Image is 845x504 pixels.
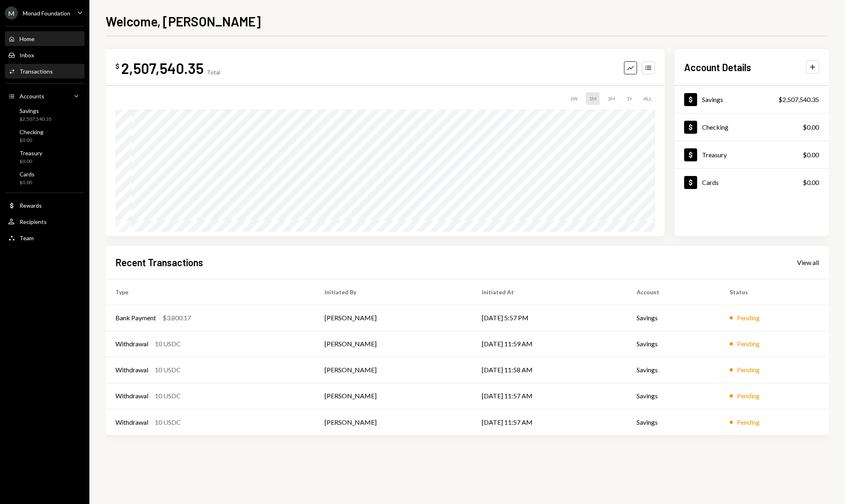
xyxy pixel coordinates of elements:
div: Transactions [19,68,53,75]
div: Home [19,35,35,42]
td: Savings [627,357,720,383]
a: Rewards [5,198,84,213]
td: [DATE] 11:57 AM [472,409,627,435]
a: Accounts [5,89,84,103]
div: Rewards [19,202,42,209]
div: 10 USDC [155,339,181,349]
h1: Welcome, [PERSON_NAME] [106,13,261,29]
td: [DATE] 11:59 AM [472,331,627,357]
div: Pending [737,365,760,375]
div: $0.00 [19,137,43,144]
td: Savings [627,331,720,357]
div: 3M [604,92,618,105]
td: [PERSON_NAME] [315,331,472,357]
a: Inbox [5,48,84,62]
a: Checking$0.00 [5,126,84,146]
div: Cards [19,171,35,178]
a: Home [5,31,84,46]
div: Pending [737,417,760,427]
th: Initiated By [315,279,472,305]
div: 1W [567,92,581,105]
div: 2,507,540.35 [121,59,204,77]
div: Bank Payment [115,313,156,323]
td: Savings [627,409,720,435]
div: $3,800.17 [162,313,191,323]
div: Pending [737,391,760,401]
div: $0.00 [19,158,42,165]
th: Status [720,279,829,305]
div: 10 USDC [155,365,181,375]
div: Savings [19,107,52,114]
a: Cards$0.00 [5,168,84,188]
div: $ [115,62,119,70]
a: Checking$0.00 [674,113,829,141]
div: Cards [702,178,719,186]
div: Withdrawal [115,365,148,375]
div: Treasury [702,151,727,159]
div: Withdrawal [115,391,148,401]
a: Treasury$0.00 [5,147,84,167]
div: Accounts [19,93,44,100]
td: [PERSON_NAME] [315,305,472,331]
a: Savings$2,507,540.35 [674,86,829,113]
div: View all [797,259,819,267]
th: Initiated At [472,279,627,305]
a: Transactions [5,64,84,78]
a: Savings$2,507,540.35 [5,105,84,124]
div: Recipients [19,218,47,225]
th: Type [106,279,315,305]
div: 1M [586,92,600,105]
h2: Recent Transactions [115,256,203,269]
div: $0.00 [803,150,819,160]
div: $0.00 [19,179,35,186]
div: Withdrawal [115,417,148,427]
div: ALL [640,92,655,105]
td: [PERSON_NAME] [315,409,472,435]
div: $0.00 [803,122,819,132]
div: $2,507,540.35 [19,116,52,123]
div: 1Y [623,92,635,105]
td: [DATE] 11:57 AM [472,383,627,409]
a: Cards$0.00 [674,169,829,196]
div: Inbox [19,52,34,59]
div: $0.00 [803,178,819,187]
div: 10 USDC [155,391,181,401]
th: Account [627,279,720,305]
div: M [5,7,18,20]
div: Total [207,69,220,76]
div: Checking [19,128,43,135]
a: View all [797,258,819,267]
td: Savings [627,383,720,409]
div: Team [19,235,34,241]
h2: Account Details [684,61,751,74]
a: Team [5,230,84,245]
div: Savings [702,96,723,103]
td: [DATE] 5:57 PM [472,305,627,331]
div: Treasury [19,150,42,156]
div: Monad Foundation [23,10,70,17]
td: Savings [627,305,720,331]
div: Pending [737,313,760,323]
a: Treasury$0.00 [674,141,829,168]
div: Checking [702,123,728,131]
div: $2,507,540.35 [778,95,819,104]
div: Withdrawal [115,339,148,349]
td: [DATE] 11:58 AM [472,357,627,383]
td: [PERSON_NAME] [315,383,472,409]
div: Pending [737,339,760,349]
div: 10 USDC [155,417,181,427]
td: [PERSON_NAME] [315,357,472,383]
a: Recipients [5,214,84,229]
